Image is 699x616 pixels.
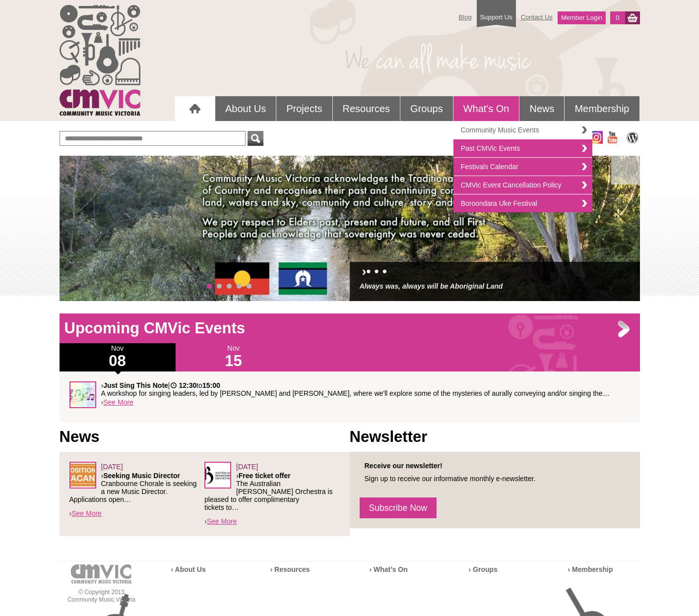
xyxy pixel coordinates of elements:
[71,564,132,584] img: cmvic-logo-footer.png
[276,96,332,121] a: Projects
[453,121,592,139] a: Community Music Events
[454,8,477,26] a: Blog
[60,427,350,447] h1: News
[453,139,592,158] a: Past CMVic Events
[207,517,237,525] a: See More
[370,565,408,573] a: › What’s On
[69,381,630,412] div: ›
[469,565,498,573] a: › Groups
[204,462,340,526] div: ›
[101,463,123,471] span: [DATE]
[69,381,96,408] img: Rainbow-notes.jpg
[568,565,613,573] a: › Membership
[69,462,205,518] div: ›
[179,381,196,389] strong: 12:30
[103,398,133,406] a: See More
[610,11,625,24] a: 0
[453,158,592,176] a: Festivals Calendar
[516,8,558,26] a: Contact Us
[60,589,144,604] p: © Copyright 2013 Community Music Victoria
[236,463,258,471] span: [DATE]
[453,176,592,194] a: CMVic Event Cancellation Policy
[365,462,443,470] strong: Receive our newsletter!
[565,96,639,121] a: Membership
[176,343,292,371] div: Nov
[204,462,231,489] img: Australian_Brandenburg_Orchestra.png
[350,427,640,447] h1: Newsletter
[360,267,630,281] h2: ›
[270,565,310,573] a: › Resources
[590,131,603,144] img: icon-instagram.png
[60,318,640,338] h1: Upcoming CMVic Events
[60,5,140,116] img: cmvic_logo.png
[625,131,640,144] img: CMVic Blog
[101,381,630,397] p: › | to A workshop for singing leaders, led by [PERSON_NAME] and [PERSON_NAME], where we'll explor...
[360,475,630,483] p: Sign up to receive our informative monthly e-newsletter.
[60,353,176,369] h1: 08
[103,472,180,480] strong: Seeking Music Director
[71,509,102,517] a: See More
[171,565,206,573] a: › About Us
[333,96,400,121] a: Resources
[69,472,205,503] p: › Cranbourne Chorale is seeking a new Music Director. Applications open…
[366,264,387,279] a: • • •
[400,96,453,121] a: Groups
[453,96,519,121] a: What's On
[453,194,592,212] a: Boroondara Uke Festival
[103,381,168,389] strong: Just Sing This Note
[519,96,564,121] a: News
[202,381,220,389] strong: 15:00
[69,462,96,489] img: POSITION_vacant.jpg
[215,96,276,121] a: About Us
[360,497,437,518] a: Subscribe Now
[558,11,606,24] a: Member Login
[204,472,340,511] p: › The Australian [PERSON_NAME] Orchestra is pleased to offer complimentary tickets to…
[360,282,503,290] a: Always was, always will be Aboriginal Land
[239,472,291,480] strong: Free ticket offer
[176,353,292,369] h1: 15
[60,343,176,371] div: Nov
